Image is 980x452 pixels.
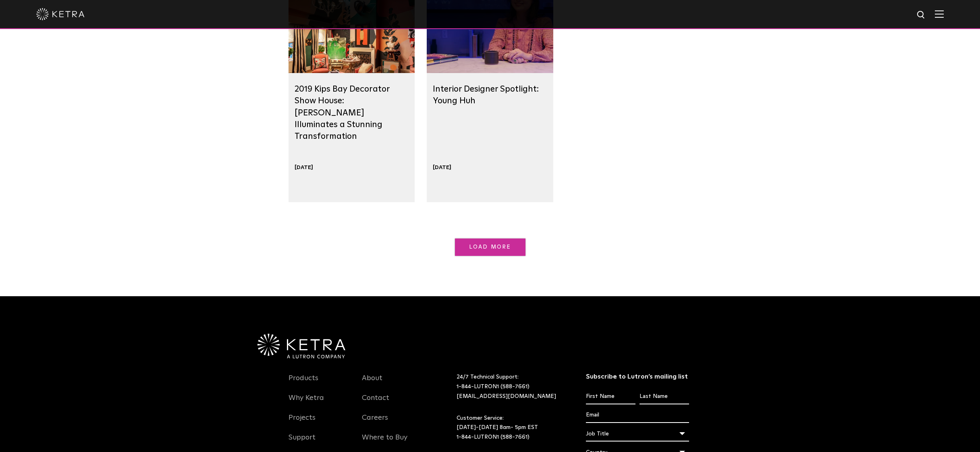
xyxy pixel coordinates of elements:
[935,10,944,18] img: Hamburger%20Nav.svg
[362,393,389,412] a: Contact
[433,85,539,105] a: Interior Designer Spotlight: Young Huh
[362,413,388,432] a: Careers
[36,8,85,20] img: ketra-logo-2019-white
[586,408,689,423] input: Email
[586,426,689,442] div: Job Title
[457,384,529,389] a: 1-844-LUTRON1 (588-7661)
[257,334,345,359] img: Ketra-aLutronCo_White_RGB
[457,414,566,442] p: Customer Service: [DATE]-[DATE] 8am- 5pm EST
[639,389,689,404] input: Last Name
[362,374,382,392] a: About
[289,433,316,452] a: Support
[457,393,556,399] a: [EMAIL_ADDRESS][DOMAIN_NAME]
[455,239,525,256] a: Load More
[916,10,926,20] img: search icon
[457,372,566,401] p: 24/7 Technical Support:
[289,393,324,412] a: Why Ketra
[289,413,316,432] a: Projects
[362,433,407,452] a: Where to Buy
[295,85,390,141] a: 2019 Kips Bay Decorator Show House: [PERSON_NAME] Illuminates a Stunning Transformation
[295,164,313,171] div: [DATE]
[586,372,689,381] h3: Subscribe to Lutron’s mailing list
[457,434,529,440] a: 1-844-LUTRON1 (588-7661)
[433,164,451,171] div: [DATE]
[586,389,635,404] input: First Name
[289,374,318,392] a: Products
[469,244,511,250] span: Load More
